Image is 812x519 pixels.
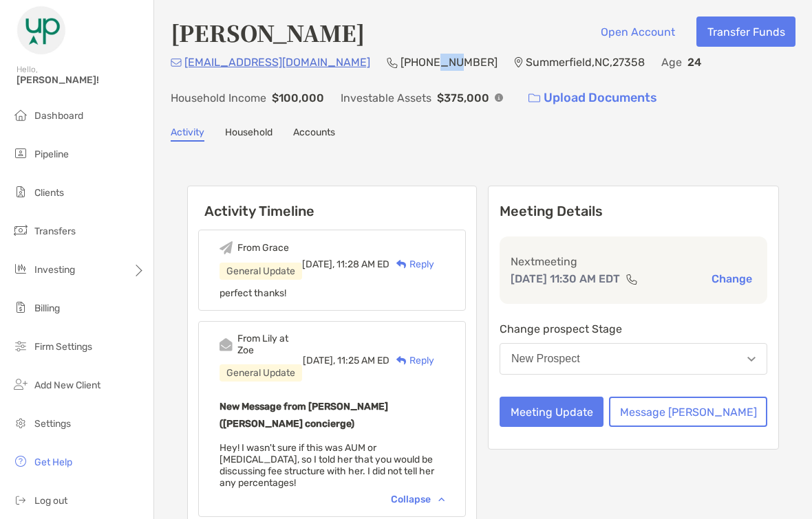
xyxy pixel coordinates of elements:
[520,83,666,113] a: Upload Documents
[171,58,182,67] img: Email Icon
[500,397,603,427] button: Meeting Update
[438,497,445,501] img: Chevron icon
[687,54,701,71] p: 24
[12,145,29,162] img: pipeline icon
[626,274,638,285] img: communication type
[12,261,29,277] img: investing icon
[514,57,523,68] img: Location Icon
[34,225,76,237] span: Transfers
[225,126,273,142] a: Household
[220,401,388,430] b: New Message from [PERSON_NAME] ([PERSON_NAME] concierge)
[661,54,682,71] p: Age
[171,16,365,48] h4: [PERSON_NAME]
[188,186,476,219] h6: Activity Timeline
[12,184,29,200] img: clients icon
[511,253,756,270] p: Next meeting
[747,357,756,362] img: Open dropdown arrow
[220,241,233,254] img: Event icon
[220,263,302,280] div: General Update
[17,74,145,86] span: [PERSON_NAME]!
[303,355,335,366] span: [DATE],
[17,5,66,55] img: Zoe Logo
[34,264,75,276] span: Investing
[500,343,767,375] button: New Prospect
[528,93,540,103] img: button icon
[500,203,767,220] p: Meeting Details
[12,299,29,316] img: billing icon
[12,492,29,508] img: logout icon
[437,89,489,107] p: $375,000
[12,453,29,470] img: get-help icon
[34,495,67,507] span: Log out
[12,222,29,239] img: transfers icon
[220,442,434,489] span: Hey! I wasn't sure if this was AUM or [MEDICAL_DATA], so I told her that you would be discussing ...
[511,270,620,287] p: [DATE] 11:30 AM EDT
[341,89,431,107] p: Investable Assets
[237,242,289,254] div: From Grace
[495,93,503,102] img: Info Icon
[220,287,286,299] span: perfect thanks!
[184,54,370,71] p: [EMAIL_ADDRESS][DOMAIN_NAME]
[34,341,92,353] span: Firm Settings
[34,302,60,314] span: Billing
[293,126,335,142] a: Accounts
[171,89,266,107] p: Household Income
[336,258,389,270] span: 11:28 AM ED
[12,415,29,431] img: settings icon
[272,89,324,107] p: $100,000
[12,107,29,123] img: dashboard icon
[389,353,434,368] div: Reply
[389,257,434,272] div: Reply
[337,355,389,366] span: 11:25 AM ED
[34,456,72,468] span: Get Help
[400,54,498,71] p: [PHONE_NUMBER]
[609,397,767,427] button: Message [PERSON_NAME]
[237,333,303,356] div: From Lily at Zoe
[34,379,100,391] span: Add New Client
[511,353,580,365] div: New Prospect
[34,148,69,160] span: Pipeline
[302,258,334,270] span: [DATE],
[696,16,795,47] button: Transfer Funds
[12,338,29,354] img: firm-settings icon
[590,16,685,47] button: Open Account
[707,272,756,286] button: Change
[396,356,407,365] img: Reply icon
[396,260,407,269] img: Reply icon
[34,110,83,122] span: Dashboard
[34,418,71,430] span: Settings
[220,364,302,382] div: General Update
[526,54,645,71] p: Summerfield , NC , 27358
[391,494,445,505] div: Collapse
[171,126,204,142] a: Activity
[34,187,64,199] span: Clients
[12,376,29,393] img: add_new_client icon
[500,320,767,338] p: Change prospect Stage
[387,57,398,68] img: Phone Icon
[220,338,233,351] img: Event icon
